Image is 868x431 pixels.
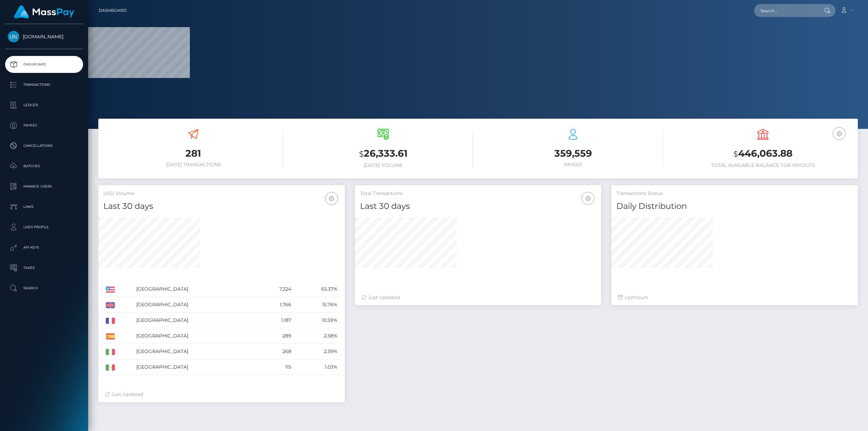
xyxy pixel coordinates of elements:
[5,259,83,276] a: Taxes
[294,328,339,344] td: 2.58%
[8,202,80,212] p: Links
[8,161,80,171] p: Batches
[106,318,115,324] img: FR.png
[294,281,339,297] td: 65.37%
[5,158,83,175] a: Batches
[616,190,853,197] h5: Transactions Status
[673,147,853,161] h3: 446,063.88
[362,294,595,301] div: Just Updated
[106,349,115,355] img: IT.png
[8,120,80,131] p: Payees
[106,287,115,293] img: US.png
[618,294,851,301] div: Last hours
[134,359,258,375] td: [GEOGRAPHIC_DATA]
[360,190,596,197] h5: Total Transactions
[359,149,364,159] small: $
[106,333,115,339] img: ES.png
[733,149,738,159] small: $
[8,141,80,151] p: Cancellations
[8,80,80,90] p: Transactions
[134,313,258,328] td: [GEOGRAPHIC_DATA]
[294,359,339,375] td: 1.03%
[483,147,663,160] h3: 359,559
[294,297,339,313] td: 15.76%
[754,4,818,17] input: Search...
[134,297,258,313] td: [GEOGRAPHIC_DATA]
[294,344,339,359] td: 2.39%
[5,219,83,236] a: User Profile
[8,31,19,42] img: Unlockt.me
[483,162,663,168] h6: Payees
[673,162,853,168] h6: Total Available Balance for Payouts
[5,239,83,256] a: API Keys
[293,162,473,168] h6: [DATE] Volume
[257,359,294,375] td: 115
[257,344,294,359] td: 268
[257,297,294,313] td: 1,766
[5,137,83,154] a: Cancellations
[8,100,80,110] p: Ledger
[5,280,83,297] a: Search
[14,5,74,19] img: MassPay Logo
[294,313,339,328] td: 10.59%
[257,328,294,344] td: 289
[106,302,115,308] img: GB.png
[616,200,853,212] h4: Daily Distribution
[8,242,80,253] p: API Keys
[103,190,340,197] h5: USD Volume
[293,147,473,161] h3: 26,333.61
[103,162,283,168] h6: [DATE] Transactions
[99,3,127,18] a: Dashboard
[106,365,115,371] img: MX.png
[103,147,283,160] h3: 281
[134,281,258,297] td: [GEOGRAPHIC_DATA]
[8,263,80,273] p: Taxes
[8,181,80,192] p: Manage Users
[5,178,83,195] a: Manage Users
[5,198,83,215] a: Links
[105,391,338,398] div: Just Updated
[257,313,294,328] td: 1,187
[5,97,83,114] a: Ledger
[134,344,258,359] td: [GEOGRAPHIC_DATA]
[257,281,294,297] td: 7,324
[5,76,83,93] a: Transactions
[8,59,80,70] p: Dashboard
[8,283,80,293] p: Search
[360,200,596,212] h4: Last 30 days
[5,56,83,73] a: Dashboard
[5,34,83,40] span: [DOMAIN_NAME]
[8,222,80,232] p: User Profile
[134,328,258,344] td: [GEOGRAPHIC_DATA]
[103,200,340,212] h4: Last 30 days
[5,117,83,134] a: Payees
